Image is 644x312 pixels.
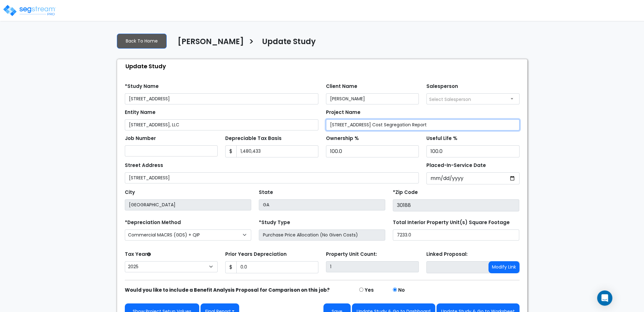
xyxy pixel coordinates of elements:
[117,34,167,49] a: Back To Home
[125,135,156,142] label: Job Number
[326,93,419,104] input: Client Name
[426,83,458,90] label: Salesperson
[3,4,56,17] img: logo_pro_r.png
[365,287,374,294] label: Yes
[173,37,244,50] a: [PERSON_NAME]
[259,219,290,226] label: *Study Type
[125,93,318,104] input: Study Name
[326,83,357,90] label: Client Name
[125,219,181,226] label: *Depreciation Method
[398,287,405,294] label: No
[393,219,510,226] label: Total Interior Property Unit(s) Square Footage
[326,251,377,258] label: Property Unit Count:
[429,96,471,103] span: Select Salesperson
[236,261,318,273] input: 0.00
[125,119,318,130] input: Entity Name
[393,199,519,211] input: Zip Code
[393,229,519,241] input: total square foot
[125,83,159,90] label: *Study Name
[426,251,468,258] label: Linked Proposal:
[125,172,419,183] input: Street Address
[326,109,360,116] label: Project Name
[125,162,163,169] label: Street Address
[597,290,612,306] div: Open Intercom Messenger
[488,261,520,273] button: Modify Link
[257,37,316,50] a: Update Study
[125,287,330,293] strong: Would you like to include a Benefit Analysis Proposal for Comparison on this job?
[125,189,135,196] label: City
[393,189,418,196] label: *Zip Code
[326,119,520,130] input: Project Name
[125,251,151,258] label: Tax Year
[236,145,318,157] input: 0.00
[249,37,254,49] h3: >
[262,37,316,48] h4: Update Study
[426,135,457,142] label: Useful Life %
[225,145,237,157] span: $
[125,109,156,116] label: Entity Name
[326,145,419,157] input: Ownership
[259,189,273,196] label: State
[120,59,527,73] div: Update Study
[426,145,520,157] input: Depreciation
[326,261,419,272] input: Building Count
[178,37,244,48] h4: [PERSON_NAME]
[225,261,237,273] span: $
[225,135,282,142] label: Depreciable Tax Basis
[426,162,486,169] label: Placed-In-Service Date
[326,135,359,142] label: Ownership %
[225,251,287,258] label: Prior Years Depreciation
